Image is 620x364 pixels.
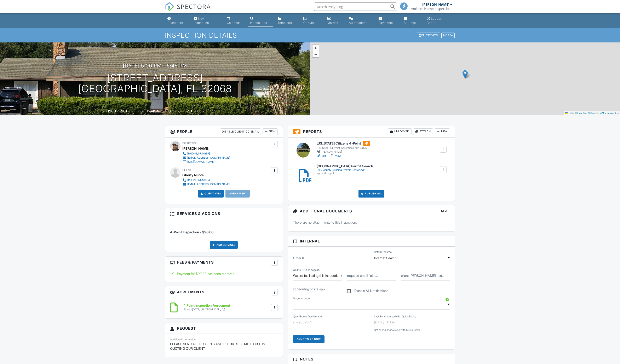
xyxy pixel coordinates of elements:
[401,273,444,278] label: client John Smith had no email, "noemail@john.smith.com" would be the best entry to move forward in
[293,256,305,260] label: Order ID
[302,15,322,27] a: Contacts
[441,33,455,38] div: More
[248,15,273,27] a: Inspections
[78,72,232,94] h1: [STREET_ADDRESS] [GEOGRAPHIC_DATA], FL 32068
[193,110,204,113] span: bathrooms
[171,110,183,113] span: bedrooms
[167,21,183,24] div: Dashboard
[317,154,326,158] a: Edit
[182,172,204,178] div: Liberty Quote
[293,220,450,225] p: There are no attachments to this inspection.
[220,128,261,135] div: Disable Client CC Email
[314,2,397,11] input: Search everything...
[435,128,450,135] div: New
[192,15,222,27] a: New Inspection
[326,15,344,27] a: Metrics
[435,208,450,214] div: New
[182,178,230,182] a: [PHONE_NUMBER]
[177,2,211,11] span: SPECTORA
[168,109,171,113] div: 3
[317,146,370,150] div: [US_STATE] 4-Point Inspection Form (2025)
[312,45,319,51] a: Zoom in
[288,205,455,217] h3: Additional Documents
[187,178,210,182] div: [PHONE_NUMBER]
[288,126,455,138] h3: Reports
[349,21,367,24] div: Automations
[417,34,441,37] a: Client View
[108,109,116,113] div: 1980
[293,268,320,272] label: On the "NEXT" page if NO EMAIL is available for CLIENT it is recommended to provide entry in
[165,286,283,298] h3: Agreements
[102,110,107,113] span: Built
[147,109,159,113] div: 115434
[314,52,317,57] span: −
[312,51,319,57] a: Zoom out
[565,112,574,114] a: Leaflet
[588,112,619,114] a: © OpenStreetMap contributors
[187,183,230,186] div: [EMAIL_ADDRESS][DOMAIN_NAME]
[317,168,373,172] div: Clay_County_Building_Permit_Search.pdf
[165,2,174,11] img: The Best Home Inspection Software - Spectora
[411,7,452,11] div: Anthem Home Inspections
[347,289,388,294] label: Disable All Notifications
[182,152,230,156] a: [PHONE_NUMBER]
[402,15,421,27] a: Settings
[182,168,191,171] span: Client
[425,15,454,27] a: Support Center
[165,257,283,268] h3: Fees & Payments
[166,15,189,27] a: Dashboard
[137,110,146,113] span: Lot Size
[293,271,342,281] input: On the "NEXT" page if NO EMAIL is available for CLIENT it is recommended to provide entry in
[401,271,450,281] input: client John Smith had no email, "noemail@john.smith.com" would be the best entry to move forward in
[374,250,392,254] label: Referral source
[165,208,283,219] h3: Services & Add ons
[327,21,338,24] div: Metrics
[182,182,230,186] a: [EMAIL_ADDRESS][DOMAIN_NAME]
[183,304,230,307] h6: 4 Point Inspection Agreement
[170,271,278,276] div: Payment for $90.00 has been received.
[159,110,165,113] span: sq.ft.
[170,338,196,341] label: Additional Information
[165,126,283,138] h3: People
[165,6,211,14] a: SPECTORA
[182,145,209,152] div: [PERSON_NAME]
[330,154,341,158] a: View
[276,15,298,27] a: Templates
[250,21,267,24] div: Inspections
[303,21,316,24] div: Contacts
[170,230,213,234] span: 4-Point Inspection - $90.00
[347,15,374,27] a: Automations (Basic)
[314,45,317,51] span: +
[413,128,433,135] div: Attach
[417,33,440,38] div: Client View
[404,21,416,24] div: Settings
[200,192,222,196] a: Client View
[194,17,209,24] div: New Inspection
[187,156,230,159] div: [EMAIL_ADDRESS][DOMAIN_NAME]
[182,156,230,160] a: [EMAIL_ADDRESS][DOMAIN_NAME]
[182,142,197,145] span: Inspector
[317,172,373,175] div: application/pdf
[288,236,455,247] h3: Internal
[463,70,468,79] img: Marker
[293,297,310,300] label: Discount code
[120,109,127,113] div: 2181
[210,241,238,249] div: Add Services
[128,110,133,113] span: sq. ft.
[317,150,370,154] div: [PERSON_NAME]
[225,15,245,27] a: Calendar
[317,164,373,175] a: [GEOGRAPHIC_DATA] Permit Search Clay_County_Building_Permit_Search.pdf application/pdf
[575,112,576,114] span: |
[377,15,399,27] a: Payments
[170,342,278,351] p: PLEASE SEND ALL RECEIPTS AND REPORTS TO ME TO USE IN QUOTING OUR CLIENT
[278,21,293,24] div: Templates
[317,141,370,146] h6: [US_STATE] Citizens 4-Point
[187,152,210,155] div: [PHONE_NUMBER]
[165,32,455,39] h1: Inspection Details
[388,128,412,135] div: Unlocked
[293,287,327,291] label: scheduling online appointment, when CLIENT has no email.
[183,304,230,311] a: 4 Point Inspection Agreement Signed [DATE] (IP [TECHNICAL_ID])
[374,315,417,318] label: Last Synchronized with QuickBooks:
[576,112,587,114] a: © MapTiler
[347,273,378,278] label: required email field for CLIENT as follows: noemail@clientfirstname.clientlastname.com. For examp...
